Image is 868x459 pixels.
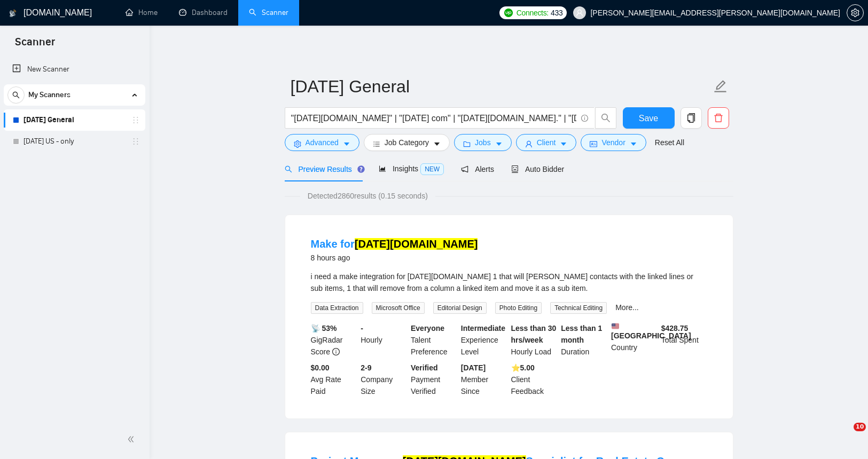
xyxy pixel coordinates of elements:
[356,164,366,174] div: Tooltip anchor
[559,322,609,358] div: Duration
[311,251,478,264] div: 8 hours ago
[309,362,359,397] div: Avg Rate Paid
[249,8,288,17] a: searchScanner
[612,322,619,330] img: 🇺🇸
[517,7,549,19] span: Connects:
[364,134,450,151] button: barsJob Categorycaret-down
[291,73,711,100] input: Scanner name...
[511,363,535,372] b: ⭐️ 5.00
[551,7,562,19] span: 433
[847,9,863,17] span: setting
[409,362,459,397] div: Payment Verified
[590,140,597,148] span: idcard
[561,324,602,344] b: Less than 1 month
[615,303,639,312] a: More...
[847,9,864,17] a: setting
[343,140,350,148] span: caret-down
[461,165,468,173] span: notification
[847,4,864,21] button: setting
[714,80,728,93] span: edit
[311,238,478,250] a: Make for[DATE][DOMAIN_NAME]
[409,322,459,358] div: Talent Preference
[433,140,441,148] span: caret-down
[609,322,659,358] div: Country
[311,302,363,314] span: Data Extraction
[504,9,513,17] img: upwork-logo.png
[495,302,542,314] span: Photo Editing
[24,131,125,152] a: [DATE] US - only
[9,5,17,22] img: logo
[358,322,409,358] div: Hourly
[511,165,564,173] span: Auto Bidder
[126,8,158,17] a: homeHome
[28,84,71,106] span: My Scanners
[24,109,125,131] a: [DATE] General
[509,362,559,397] div: Client Feedback
[511,165,519,173] span: robot
[179,8,228,17] a: dashboardDashboard
[516,134,577,151] button: userClientcaret-down
[358,362,409,397] div: Company Size
[708,107,729,129] button: delete
[4,59,145,80] li: New Scanner
[7,86,25,104] button: search
[623,107,675,129] button: Save
[131,116,140,124] span: holder
[385,137,429,148] span: Job Category
[306,137,339,148] span: Advanced
[131,137,140,146] span: holder
[373,140,380,148] span: bars
[311,363,330,372] b: $0.00
[661,324,689,333] b: $ 428.75
[659,322,709,358] div: Total Spent
[6,34,64,57] span: Scanner
[630,140,637,148] span: caret-down
[461,363,486,372] b: [DATE]
[525,140,533,148] span: user
[655,137,684,148] a: Reset All
[639,112,658,125] span: Save
[285,165,292,173] span: search
[495,140,503,148] span: caret-down
[511,324,557,344] b: Less than 30 hrs/week
[681,113,701,123] span: copy
[361,324,363,333] b: -
[463,140,471,148] span: folder
[411,363,438,372] b: Verified
[560,140,567,148] span: caret-down
[420,163,444,175] span: NEW
[454,134,512,151] button: folderJobscaret-down
[576,9,583,17] span: user
[372,302,425,314] span: Microsoft Office
[854,423,866,431] span: 10
[595,107,616,129] button: search
[433,302,487,314] span: Editorial Design
[461,165,494,173] span: Alerts
[459,362,509,397] div: Member Since
[379,165,386,172] span: area-chart
[294,140,301,148] span: setting
[332,348,340,355] span: info-circle
[309,322,359,358] div: GigRadar Score
[832,423,857,448] iframe: Intercom live chat
[12,59,137,80] a: New Scanner
[355,238,478,250] mark: [DATE][DOMAIN_NAME]
[537,137,556,148] span: Client
[311,271,707,294] div: i need a make integration for monday.com 1 that will marge contacts with the linked lines or sub ...
[475,137,491,148] span: Jobs
[581,134,646,151] button: idcardVendorcaret-down
[8,91,24,99] span: search
[581,115,588,122] span: info-circle
[550,302,607,314] span: Technical Editing
[509,322,559,358] div: Hourly Load
[681,107,702,129] button: copy
[611,322,691,340] b: [GEOGRAPHIC_DATA]
[300,190,435,202] span: Detected 2860 results (0.15 seconds)
[708,113,729,123] span: delete
[461,324,505,333] b: Intermediate
[361,363,371,372] b: 2-9
[601,137,625,148] span: Vendor
[285,134,359,151] button: settingAdvancedcaret-down
[411,324,444,333] b: Everyone
[127,434,138,445] span: double-left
